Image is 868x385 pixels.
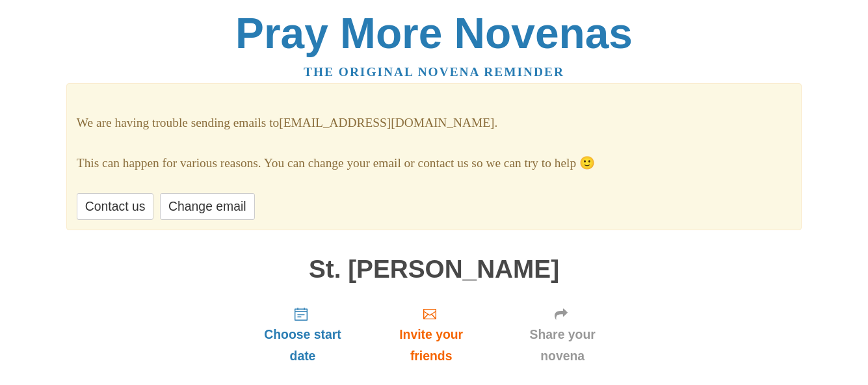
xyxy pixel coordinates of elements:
p: We are having trouble sending emails to [EMAIL_ADDRESS][DOMAIN_NAME] . [77,113,791,134]
a: Invite your friends [366,296,495,373]
a: Share your novena [496,296,629,373]
span: Invite your friends [379,324,482,367]
a: Contact us [77,193,154,220]
h1: St. [PERSON_NAME] [239,256,629,284]
a: Change email [160,193,254,220]
p: This can happen for various reasons. You can change your email or contact us so we can try to help 🙂 [77,153,791,174]
a: The original novena reminder [304,65,564,79]
span: Share your novena [509,324,616,367]
span: Choose start date [252,324,354,367]
a: Pray More Novenas [235,9,633,57]
a: Choose start date [239,296,367,373]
